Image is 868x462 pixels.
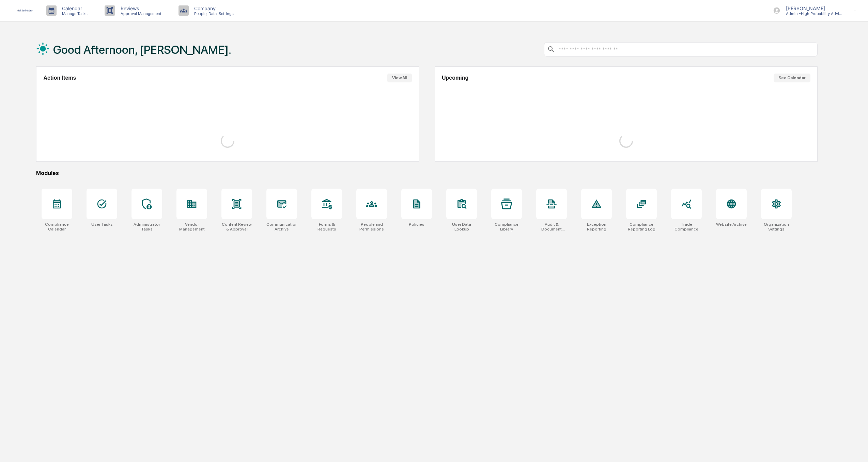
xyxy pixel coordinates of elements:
div: Compliance Calendar [42,222,72,232]
p: People, Data, Settings [189,11,237,16]
div: Modules [36,170,817,176]
div: Organization Settings [761,222,792,232]
div: User Tasks [91,222,113,227]
div: Compliance Reporting Log [626,222,657,232]
button: View All [387,74,412,82]
div: Forms & Requests [311,222,342,232]
div: User Data Lookup [446,222,477,232]
p: Admin • High Probability Advisors, LLC [780,11,844,16]
div: People and Permissions [356,222,387,232]
div: Administrator Tasks [131,222,162,232]
p: Company [189,5,237,11]
div: Audit & Document Logs [536,222,567,232]
img: logo [16,9,33,13]
p: Manage Tasks [57,11,91,16]
h1: Good Afternoon, [PERSON_NAME]. [53,43,231,57]
div: Website Archive [716,222,747,227]
div: Exception Reporting [581,222,612,232]
p: Reviews [115,5,165,11]
p: [PERSON_NAME] [780,5,844,11]
h2: Action Items [43,75,76,81]
p: Calendar [57,5,91,11]
h2: Upcoming [442,75,468,81]
div: Vendor Management [176,222,207,232]
div: Content Review & Approval [221,222,252,232]
p: Approval Management [115,11,165,16]
div: Policies [409,222,424,227]
div: Trade Compliance [671,222,702,232]
button: See Calendar [774,74,810,82]
div: Compliance Library [491,222,522,232]
div: Communications Archive [266,222,297,232]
